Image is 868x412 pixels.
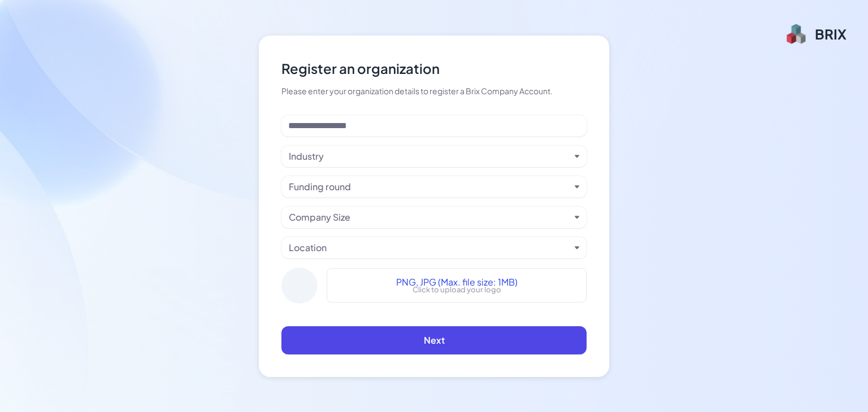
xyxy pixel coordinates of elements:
[289,211,350,224] div: Company Size
[281,85,587,97] div: Please enter your organization details to register a Brix Company Account.
[289,150,324,163] div: Industry
[289,211,570,224] button: Company Size
[413,284,501,296] p: Click to upload your logo
[281,58,587,78] div: Register an organization
[289,150,570,163] button: Industry
[396,275,518,289] span: PNG, JPG (Max. file size: 1MB)
[289,180,351,194] div: Funding round
[289,180,570,194] button: Funding round
[815,25,847,43] div: BRIX
[424,334,445,346] span: Next
[289,241,570,255] button: Location
[281,326,587,354] button: Next
[289,241,327,255] div: Location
